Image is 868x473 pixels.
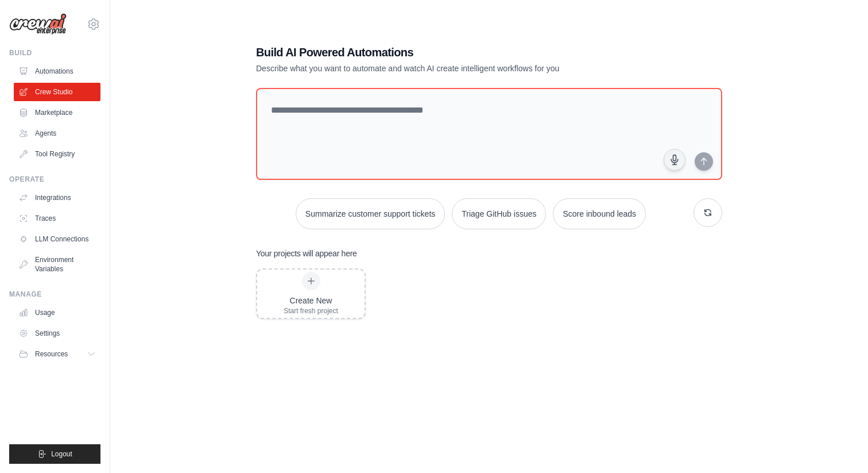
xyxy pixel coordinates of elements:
button: Logout [9,444,100,464]
a: Integrations [14,189,100,207]
a: Tool Registry [14,145,100,163]
p: Describe what you want to automate and watch AI create intelligent workflows for you [256,63,642,74]
h1: Build AI Powered Automations [256,44,642,60]
span: Resources [35,349,68,359]
a: Traces [14,209,100,228]
button: Get new suggestions [693,198,722,227]
a: LLM Connections [14,230,100,248]
span: Logout [51,449,72,459]
a: Crew Studio [14,83,100,101]
button: Summarize customer support tickets [296,198,445,229]
img: Logo [9,13,67,35]
div: Build [9,48,100,57]
a: Marketplace [14,103,100,122]
a: Settings [14,324,100,343]
a: Automations [14,62,100,80]
button: Click to speak your automation idea [664,149,685,171]
button: Triage GitHub issues [452,198,546,229]
div: Start fresh project [284,306,338,316]
a: Usage [14,303,100,322]
div: Create New [284,295,338,306]
h3: Your projects will appear here [256,248,357,259]
div: Manage [9,290,100,299]
button: Score inbound leads [553,198,646,229]
div: Operate [9,175,100,184]
a: Environment Variables [14,251,100,278]
a: Agents [14,124,100,143]
button: Resources [14,345,100,363]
